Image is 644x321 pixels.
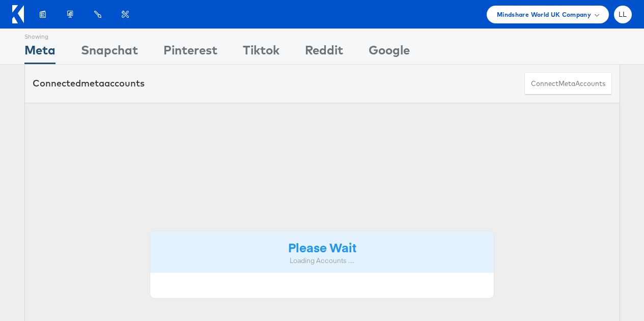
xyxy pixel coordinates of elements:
div: Google [369,41,410,64]
div: Tiktok [243,41,279,64]
div: Meta [24,41,55,64]
div: Showing [24,29,55,41]
strong: Please Wait [288,239,356,255]
div: Connected accounts [33,77,145,90]
button: ConnectmetaAccounts [524,72,612,95]
span: meta [558,79,575,89]
span: meta [81,77,104,89]
div: Pinterest [163,41,217,64]
div: Snapchat [81,41,138,64]
span: Mindshare World UK Company [497,9,591,20]
div: Loading Accounts .... [158,256,487,266]
span: LL [619,11,627,18]
div: Reddit [305,41,343,64]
